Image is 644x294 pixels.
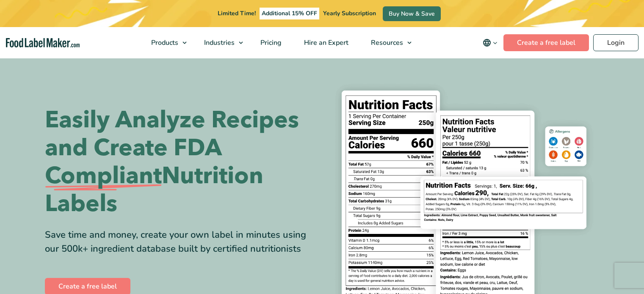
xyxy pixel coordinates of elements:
[45,228,316,256] div: Save time and money, create your own label in minutes using our 500k+ ingredient database built b...
[593,34,638,51] a: Login
[45,106,316,218] h1: Easily Analyze Recipes and Create FDA Nutrition Labels
[503,34,589,51] a: Create a free label
[360,27,416,58] a: Resources
[140,27,191,58] a: Products
[383,6,441,21] a: Buy Now & Save
[249,27,291,58] a: Pricing
[368,38,404,47] span: Resources
[193,27,247,58] a: Industries
[293,27,358,58] a: Hire an Expert
[258,38,282,47] span: Pricing
[301,38,349,47] span: Hire an Expert
[149,38,179,47] span: Products
[323,9,376,17] span: Yearly Subscription
[202,38,235,47] span: Industries
[45,162,162,190] span: Compliant
[260,8,319,19] span: Additional 15% OFF
[218,9,256,17] span: Limited Time!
